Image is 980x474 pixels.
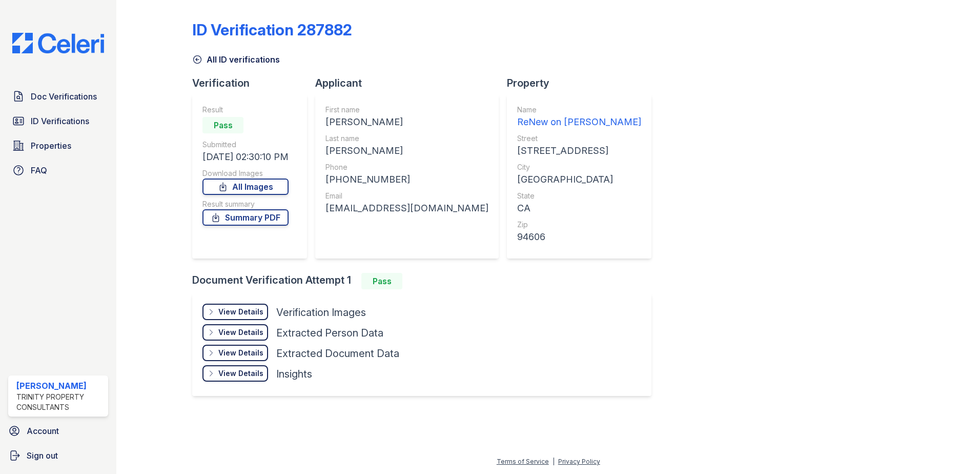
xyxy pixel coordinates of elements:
[4,421,112,441] a: Account
[202,117,243,133] div: Pass
[325,201,488,215] div: [EMAIL_ADDRESS][DOMAIN_NAME]
[517,162,641,172] div: City
[202,140,289,150] div: Submitted
[202,150,289,164] div: [DATE] 02:30:10 PM
[325,105,488,115] div: First name
[517,105,641,115] div: Name
[31,164,47,176] span: FAQ
[202,209,289,226] a: Summary PDF
[325,115,488,129] div: [PERSON_NAME]
[31,90,97,103] span: Doc Verifications
[276,367,312,381] div: Insights
[202,105,289,115] div: Result
[218,327,263,338] div: View Details
[4,445,112,466] a: Sign out
[517,144,641,158] div: [STREET_ADDRESS]
[276,326,383,340] div: Extracted Person Data
[325,144,488,158] div: [PERSON_NAME]
[8,160,108,181] a: FAQ
[16,380,104,392] div: [PERSON_NAME]
[517,133,641,144] div: Street
[31,115,89,127] span: ID Verifications
[517,220,641,230] div: Zip
[517,201,641,215] div: CA
[192,76,315,90] div: Verification
[276,305,366,320] div: Verification Images
[218,307,263,317] div: View Details
[361,273,402,289] div: Pass
[8,111,108,131] a: ID Verifications
[202,179,289,195] a: All Images
[517,105,641,129] a: Name ReNew on [PERSON_NAME]
[325,133,488,144] div: Last name
[517,115,641,129] div: ReNew on [PERSON_NAME]
[517,230,641,244] div: 94606
[497,458,549,465] a: Terms of Service
[517,172,641,187] div: [GEOGRAPHIC_DATA]
[325,191,488,201] div: Email
[8,86,108,107] a: Doc Verifications
[16,392,104,412] div: Trinity Property Consultants
[325,162,488,172] div: Phone
[507,76,660,90] div: Property
[192,53,280,66] a: All ID verifications
[218,368,263,379] div: View Details
[517,191,641,201] div: State
[31,140,71,152] span: Properties
[553,458,555,465] div: |
[558,458,600,465] a: Privacy Policy
[27,425,59,437] span: Account
[192,273,660,289] div: Document Verification Attempt 1
[202,168,289,179] div: Download Images
[192,21,352,39] div: ID Verification 287882
[325,172,488,187] div: [PHONE_NUMBER]
[8,135,108,156] a: Properties
[27,449,58,462] span: Sign out
[276,346,399,361] div: Extracted Document Data
[218,348,263,358] div: View Details
[315,76,507,90] div: Applicant
[202,199,289,209] div: Result summary
[4,33,112,53] img: CE_Logo_Blue-a8612792a0a2168367f1c8372b55b34899dd931a85d93a1a3d3e32e68fde9ad4.png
